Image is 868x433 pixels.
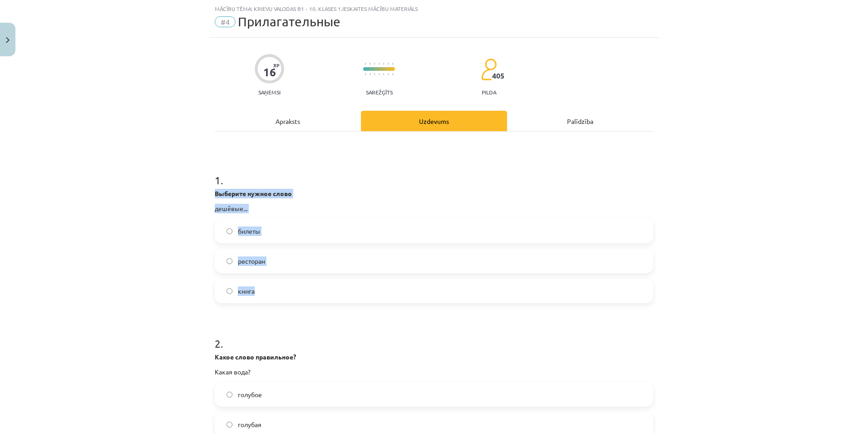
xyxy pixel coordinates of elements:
p: pilda [482,89,496,95]
span: Прилагательные [238,14,340,29]
p: Saņemsi [255,89,284,95]
h1: 2 . [215,321,653,349]
span: ресторан [238,256,265,266]
img: icon-close-lesson-0947bae3869378f0d4975bcd49f059093ad1ed9edebbc8119c70593378902aed.svg [6,37,10,43]
img: icon-short-line-57e1e144782c952c97e751825c79c345078a6d821885a25fce030b3d8c18986b.svg [383,73,384,75]
div: Mācību tēma: Krievu valodas b1 - 10. klases 1.ieskaites mācību materiāls [215,5,653,12]
input: книга [227,288,232,294]
img: icon-short-line-57e1e144782c952c97e751825c79c345078a6d821885a25fce030b3d8c18986b.svg [383,63,384,65]
img: icon-short-line-57e1e144782c952c97e751825c79c345078a6d821885a25fce030b3d8c18986b.svg [365,63,366,65]
span: билеты [238,226,260,236]
img: icon-short-line-57e1e144782c952c97e751825c79c345078a6d821885a25fce030b3d8c18986b.svg [379,73,380,75]
img: icon-short-line-57e1e144782c952c97e751825c79c345078a6d821885a25fce030b3d8c18986b.svg [374,73,375,75]
input: ресторан [227,258,232,264]
span: голубая [238,420,261,429]
p: Какая вода? [215,367,653,377]
img: icon-short-line-57e1e144782c952c97e751825c79c345078a6d821885a25fce030b3d8c18986b.svg [388,63,389,65]
img: icon-short-line-57e1e144782c952c97e751825c79c345078a6d821885a25fce030b3d8c18986b.svg [379,63,380,65]
div: Apraksts [215,111,361,131]
img: icon-short-line-57e1e144782c952c97e751825c79c345078a6d821885a25fce030b3d8c18986b.svg [365,73,366,75]
input: голубая [227,422,232,428]
img: icon-short-line-57e1e144782c952c97e751825c79c345078a6d821885a25fce030b3d8c18986b.svg [370,73,370,75]
h1: 1 . [215,158,653,186]
img: icon-short-line-57e1e144782c952c97e751825c79c345078a6d821885a25fce030b3d8c18986b.svg [370,63,370,65]
strong: Какое слово правильное? [215,353,296,361]
p: дешёвые... [215,204,653,213]
span: #4 [215,16,236,27]
span: книга [238,286,255,296]
img: icon-short-line-57e1e144782c952c97e751825c79c345078a6d821885a25fce030b3d8c18986b.svg [388,73,389,75]
input: голубое [227,392,232,398]
span: XP [273,63,279,68]
span: голубое [238,390,262,399]
img: students-c634bb4e5e11cddfef0936a35e636f08e4e9abd3cc4e673bd6f9a4125e45ecb1.svg [481,58,497,81]
div: 16 [263,66,276,79]
p: Sarežģīts [366,89,393,95]
img: icon-short-line-57e1e144782c952c97e751825c79c345078a6d821885a25fce030b3d8c18986b.svg [392,73,393,75]
div: Uzdevums [361,111,507,131]
img: icon-short-line-57e1e144782c952c97e751825c79c345078a6d821885a25fce030b3d8c18986b.svg [374,63,375,65]
img: icon-short-line-57e1e144782c952c97e751825c79c345078a6d821885a25fce030b3d8c18986b.svg [392,63,393,65]
input: билеты [227,228,232,234]
div: Palīdzība [507,111,653,131]
strong: Выберите нужное слово [215,189,292,197]
span: 405 [492,72,504,80]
